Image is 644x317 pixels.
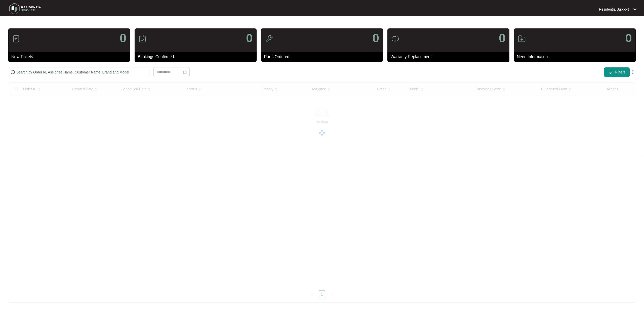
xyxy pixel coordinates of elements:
[625,32,632,44] p: 0
[517,54,636,60] p: Need Information
[604,67,630,77] button: filter iconFilters
[599,7,629,12] p: Residentia Support
[11,54,130,60] p: New Tickets
[372,32,379,44] p: 0
[265,35,273,43] img: icon
[16,69,147,75] input: Search by Order Id, Assignee Name, Customer Name, Brand and Model
[608,70,613,75] img: filter icon
[264,54,383,60] p: Parts Ordered
[138,35,146,43] img: icon
[390,54,509,60] p: Warranty Replacement
[138,54,256,60] p: Bookings Confirmed
[615,70,626,75] span: Filters
[391,35,399,43] img: icon
[499,32,506,44] p: 0
[8,1,43,16] img: residentia service logo
[120,32,127,44] p: 0
[246,32,253,44] p: 0
[12,35,20,43] img: icon
[630,69,636,75] img: dropdown arrow
[633,8,636,11] img: dropdown arrow
[10,70,15,75] img: search-icon
[518,35,526,43] img: icon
